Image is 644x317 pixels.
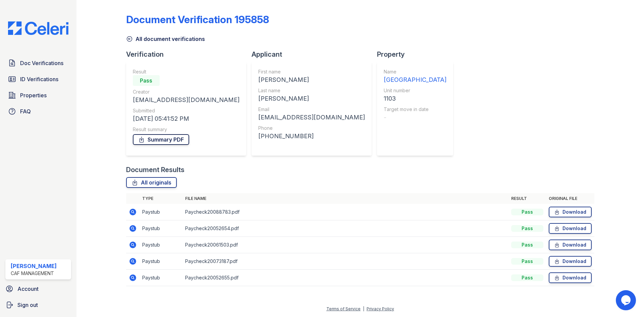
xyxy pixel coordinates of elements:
a: All originals [126,177,177,188]
div: Result summary [133,126,239,133]
a: Download [549,223,592,234]
span: Properties [20,91,47,99]
div: Document Results [126,165,184,174]
div: - [384,113,446,122]
div: [PERSON_NAME] [11,262,57,270]
th: Original file [546,193,594,204]
a: ID Verifications [5,72,71,86]
a: FAQ [5,105,71,118]
span: Sign out [17,301,38,309]
a: Account [3,282,74,296]
div: Submitted [133,107,239,114]
div: Pass [511,225,543,232]
td: Paystub [140,253,182,270]
div: Last name [258,87,365,94]
div: First name [258,68,365,75]
div: Document Verification 195858 [126,13,269,25]
div: CAF Management [11,270,57,277]
a: Download [549,272,592,283]
td: Paystub [140,220,182,237]
img: CE_Logo_Blue-a8612792a0a2168367f1c8372b55b34899dd931a85d93a1a3d3e32e68fde9ad4.png [3,21,74,35]
div: Property [377,50,459,59]
div: 1103 [384,94,446,103]
div: Verification [126,50,252,59]
div: Name [384,68,446,75]
a: All document verifications [126,35,205,43]
span: Account [17,285,39,293]
a: Terms of Service [326,306,361,311]
td: Paycheck20052655.pdf [182,270,508,286]
div: Pass [511,274,543,281]
td: Paycheck20052654.pdf [182,220,508,237]
span: ID Verifications [20,75,58,83]
div: Target move in date [384,106,446,113]
td: Paystub [140,204,182,220]
div: [PERSON_NAME] [258,94,365,103]
a: Name [GEOGRAPHIC_DATA] [384,68,446,85]
a: Download [549,256,592,267]
div: Pass [511,258,543,265]
div: [GEOGRAPHIC_DATA] [384,75,446,85]
div: [DATE] 05:41:52 PM [133,114,239,123]
div: Email [258,106,365,113]
th: Result [508,193,546,204]
div: Pass [511,242,543,248]
a: Privacy Policy [367,306,394,311]
div: [EMAIL_ADDRESS][DOMAIN_NAME] [258,113,365,122]
div: Pass [133,75,160,86]
a: Properties [5,89,71,102]
a: Sign out [3,298,74,312]
td: Paycheck20061503.pdf [182,237,508,253]
span: FAQ [20,107,31,115]
a: Summary PDF [133,134,189,145]
iframe: chat widget [616,290,637,310]
td: Paycheck20073187.pdf [182,253,508,270]
th: File name [182,193,508,204]
div: [EMAIL_ADDRESS][DOMAIN_NAME] [133,95,239,105]
td: Paystub [140,237,182,253]
div: Result [133,68,239,75]
div: Creator [133,89,239,95]
span: Doc Verifications [20,59,63,67]
div: [PERSON_NAME] [258,75,365,85]
td: Paycheck20088783.pdf [182,204,508,220]
div: [PHONE_NUMBER] [258,131,365,141]
a: Download [549,207,592,217]
th: Type [140,193,182,204]
div: Pass [511,209,543,215]
td: Paystub [140,270,182,286]
a: Doc Verifications [5,56,71,70]
div: | [363,306,364,311]
div: Unit number [384,87,446,94]
div: Phone [258,125,365,131]
a: Download [549,240,592,250]
div: Applicant [252,50,377,59]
